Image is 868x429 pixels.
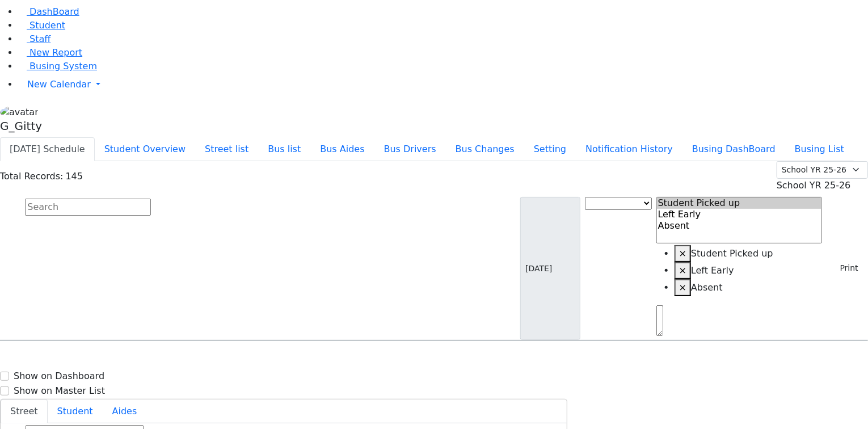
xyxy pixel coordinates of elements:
span: Busing System [30,61,97,71]
span: 145 [65,171,83,182]
button: Street [1,399,48,423]
span: Student [30,20,65,31]
option: Student Picked up [657,197,822,209]
button: Bus Changes [446,137,524,161]
label: Show on Master List [14,384,105,398]
li: Student Picked up [675,245,823,262]
a: DashBoard [18,6,79,17]
label: Show on Dashboard [14,369,104,383]
button: Aides [103,399,147,423]
span: New Report [30,47,82,58]
span: Left Early [691,265,734,276]
a: Student [18,20,65,31]
button: Street list [195,137,258,161]
button: Print [827,259,863,277]
option: Left Early [657,209,822,220]
button: Remove item [675,279,691,296]
span: × [679,248,686,259]
button: Bus list [258,137,310,161]
textarea: Search [656,305,663,336]
li: Left Early [675,262,823,279]
select: Default select example [777,161,868,179]
span: DashBoard [30,6,79,17]
button: Busing List [785,137,854,161]
li: Absent [675,279,823,296]
span: Staff [30,33,50,44]
button: Bus Aides [310,137,374,161]
a: New Calendar [18,73,868,96]
button: Remove item [675,245,691,262]
span: School YR 25-26 [777,180,851,191]
a: Staff [18,33,50,44]
span: × [679,265,686,276]
option: Absent [657,220,822,232]
button: Setting [524,137,576,161]
button: Busing DashBoard [682,137,785,161]
span: × [679,282,686,293]
button: Bus Drivers [374,137,446,161]
a: Busing System [18,61,97,71]
span: New Calendar [27,79,91,90]
input: Search [25,199,151,216]
span: Absent [691,282,723,293]
span: Student Picked up [691,248,773,259]
button: Remove item [675,262,691,279]
button: Student Overview [95,137,195,161]
button: Notification History [576,137,682,161]
a: New Report [18,47,82,58]
button: Student [48,399,103,423]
